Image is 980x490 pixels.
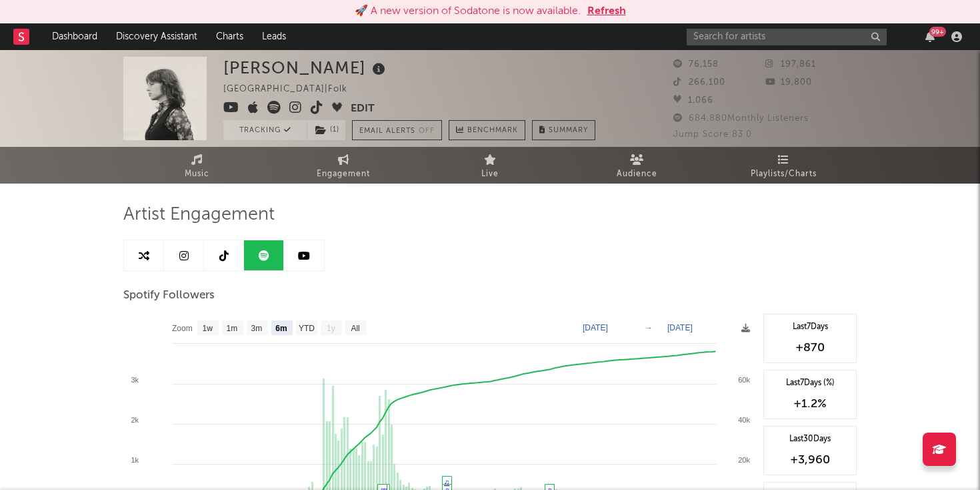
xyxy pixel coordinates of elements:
span: Jump Score: 83.0 [673,130,752,139]
a: Dashboard [43,23,107,50]
a: Benchmark [449,120,525,140]
span: 197,861 [765,60,816,69]
text: 60k [738,376,750,384]
div: +3,960 [771,452,849,468]
button: Summary [532,120,595,140]
div: [GEOGRAPHIC_DATA] | Folk [223,81,363,97]
text: [DATE] [667,323,693,332]
span: Engagement [317,166,370,182]
em: Off [419,128,435,135]
a: Live [417,147,563,184]
a: ♫ [444,478,449,486]
div: 99 + [929,27,946,37]
button: Tracking [223,120,307,140]
a: Engagement [270,147,417,184]
text: 1y [327,324,335,333]
span: ( 1 ) [307,120,346,140]
span: Benchmark [467,123,518,139]
button: 99+ [925,31,935,42]
text: 3k [131,376,139,384]
text: [DATE] [583,323,608,332]
text: YTD [299,324,315,333]
button: Refresh [587,3,626,19]
span: 76,158 [673,60,719,69]
span: Live [481,166,499,182]
span: Audience [617,166,657,182]
div: 🚀 A new version of Sodatone is now available. [355,3,581,19]
span: 266,100 [673,78,725,87]
button: Edit [351,101,375,117]
button: Email AlertsOff [352,120,442,140]
span: Music [185,166,209,182]
text: Zoom [172,324,193,333]
a: Leads [253,23,295,50]
span: Summary [549,127,588,134]
div: Last 7 Days (%) [771,377,849,389]
div: Last 30 Days [771,433,849,445]
a: Charts [207,23,253,50]
text: 1k [131,456,139,464]
text: 2k [131,416,139,424]
text: 1w [203,324,213,333]
button: (1) [307,120,345,140]
div: Last 7 Days [771,321,849,333]
text: All [351,324,359,333]
span: Artist Engagement [123,207,275,223]
span: 19,800 [765,78,812,87]
div: +870 [771,340,849,356]
text: → [645,323,653,332]
input: Search for artists [687,29,887,45]
text: 3m [251,324,263,333]
span: 1,066 [673,96,713,105]
text: 40k [738,416,750,424]
a: Music [123,147,270,184]
div: [PERSON_NAME] [223,57,389,79]
text: 6m [275,324,287,333]
text: 20k [738,456,750,464]
text: 1m [227,324,238,333]
a: Playlists/Charts [710,147,857,184]
span: Playlists/Charts [751,166,817,182]
span: Spotify Followers [123,288,215,304]
span: 684,880 Monthly Listeners [673,114,809,123]
div: +1.2 % [771,396,849,412]
a: Audience [563,147,710,184]
a: Discovery Assistant [107,23,207,50]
